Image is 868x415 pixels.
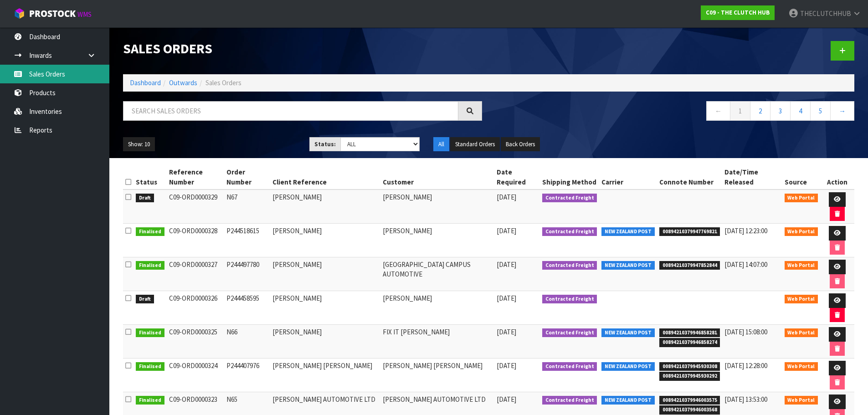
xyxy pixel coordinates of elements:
[657,165,723,190] th: Connote Number
[270,190,381,224] td: [PERSON_NAME]
[224,257,270,291] td: P244497780
[820,165,854,190] th: Action
[540,165,600,190] th: Shipping Method
[497,226,516,235] span: [DATE]
[314,140,336,148] strong: Status:
[494,165,540,190] th: Date Required
[785,396,818,405] span: Web Portal
[830,101,854,121] a: →
[601,261,655,270] span: NEW ZEALAND POST
[601,328,655,338] span: NEW ZEALAND POST
[497,395,516,404] span: [DATE]
[77,10,92,19] small: WMS
[380,190,494,224] td: [PERSON_NAME]
[785,227,818,236] span: Web Portal
[167,291,224,325] td: C09-ORD0000326
[722,165,782,190] th: Date/Time Released
[724,395,767,404] span: [DATE] 13:53:00
[785,261,818,270] span: Web Portal
[224,190,270,224] td: N67
[542,295,597,304] span: Contracted Freight
[136,194,154,203] span: Draft
[599,165,657,190] th: Carrier
[450,137,500,152] button: Standard Orders
[706,9,770,16] strong: C09 - THE CLUTCH HUB
[542,227,597,236] span: Contracted Freight
[501,137,540,152] button: Back Orders
[380,257,494,291] td: [GEOGRAPHIC_DATA] CAMPUS AUTOMOTIVE
[205,78,241,87] span: Sales Orders
[270,257,381,291] td: [PERSON_NAME]
[167,359,224,392] td: C09-ORD0000324
[659,362,720,371] span: 00894210379945930308
[724,328,767,336] span: [DATE] 15:08:00
[167,224,224,257] td: C09-ORD0000328
[270,359,381,392] td: [PERSON_NAME] [PERSON_NAME]
[380,224,494,257] td: [PERSON_NAME]
[123,137,155,152] button: Show: 10
[497,294,516,302] span: [DATE]
[167,165,224,190] th: Reference Number
[800,9,851,18] span: THECLUTCHHUB
[224,224,270,257] td: P244518615
[270,165,381,190] th: Client Reference
[134,165,167,190] th: Status
[167,190,224,224] td: C09-ORD0000329
[167,257,224,291] td: C09-ORD0000327
[770,101,791,121] a: 3
[785,194,818,203] span: Web Portal
[659,328,720,338] span: 00894210379946858281
[706,101,730,121] a: ←
[601,362,655,371] span: NEW ZEALAND POST
[224,165,270,190] th: Order Number
[167,325,224,359] td: C09-ORD0000325
[601,396,655,405] span: NEW ZEALAND POST
[224,325,270,359] td: N66
[270,224,381,257] td: [PERSON_NAME]
[542,261,597,270] span: Contracted Freight
[724,260,767,269] span: [DATE] 14:07:00
[136,396,164,405] span: Finalised
[659,261,720,270] span: 00894210379947852844
[270,291,381,325] td: [PERSON_NAME]
[659,396,720,405] span: 00894210379946003575
[270,325,381,359] td: [PERSON_NAME]
[14,8,25,19] img: cube-alt.png
[224,291,270,325] td: P244458595
[496,101,855,123] nav: Page navigation
[601,227,655,236] span: NEW ZEALAND POST
[730,101,750,121] a: 1
[136,328,164,338] span: Finalised
[724,226,767,235] span: [DATE] 12:23:00
[810,101,831,121] a: 5
[659,405,720,415] span: 00894210379946003568
[785,362,818,371] span: Web Portal
[136,295,154,304] span: Draft
[380,291,494,325] td: [PERSON_NAME]
[750,101,770,121] a: 2
[380,165,494,190] th: Customer
[123,101,458,121] input: Search sales orders
[659,227,720,236] span: 00894210379947769821
[380,325,494,359] td: FIX IT [PERSON_NAME]
[785,328,818,338] span: Web Portal
[497,260,516,269] span: [DATE]
[542,362,597,371] span: Contracted Freight
[497,193,516,201] span: [DATE]
[433,137,449,152] button: All
[542,328,597,338] span: Contracted Freight
[659,338,720,347] span: 00894210379946858274
[790,101,811,121] a: 4
[497,361,516,370] span: [DATE]
[724,361,767,370] span: [DATE] 12:28:00
[169,78,197,87] a: Outwards
[659,372,720,381] span: 00894210379945930292
[224,359,270,392] td: P244407976
[136,261,164,270] span: Finalised
[123,41,482,56] h1: Sales Orders
[136,362,164,371] span: Finalised
[136,227,164,236] span: Finalised
[130,78,161,87] a: Dashboard
[29,8,76,20] span: ProStock
[785,295,818,304] span: Web Portal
